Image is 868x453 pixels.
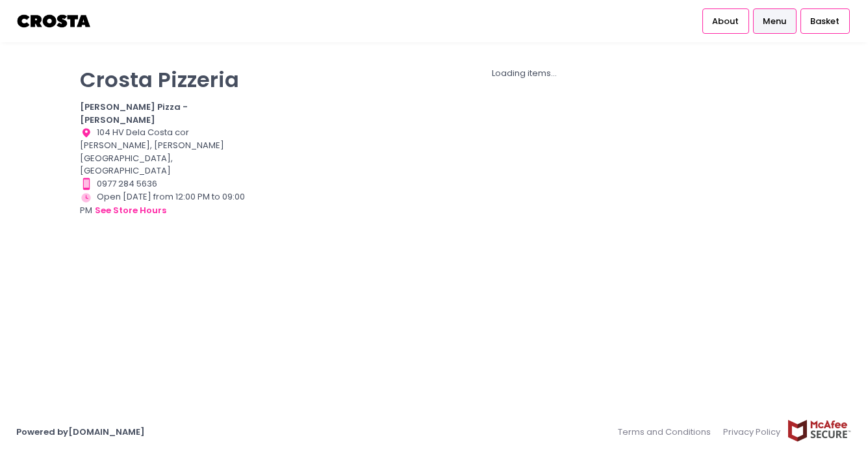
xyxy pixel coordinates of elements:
[80,101,188,126] b: [PERSON_NAME] Pizza - [PERSON_NAME]
[618,419,717,445] a: Terms and Conditions
[16,10,92,32] img: logo
[16,426,145,438] a: Powered by[DOMAIN_NAME]
[763,15,786,28] span: Menu
[80,177,245,190] div: 0977 284 5636
[80,126,245,177] div: 104 HV Dela Costa cor [PERSON_NAME], [PERSON_NAME][GEOGRAPHIC_DATA], [GEOGRAPHIC_DATA]
[717,419,787,445] a: Privacy Policy
[712,15,739,28] span: About
[810,15,839,28] span: Basket
[702,8,749,33] a: About
[261,67,788,80] div: Loading items...
[94,203,167,218] button: see store hours
[787,419,852,442] img: mcafee-secure
[753,8,797,33] a: Menu
[80,67,245,92] p: Crosta Pizzeria
[80,190,245,218] div: Open [DATE] from 12:00 PM to 09:00 PM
